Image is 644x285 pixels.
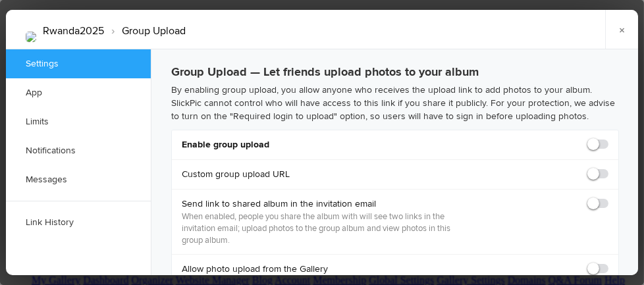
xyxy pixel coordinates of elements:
[6,78,151,107] a: App
[182,168,290,181] b: Custom group upload URL
[43,20,104,42] li: Rwanda2025
[182,263,459,276] b: Allow photo upload from the Gallery
[6,136,151,165] a: Notifications
[605,10,638,49] a: ×
[182,211,459,246] p: When enabled, people you share the album with will see two links in the invitation email; upload ...
[6,107,151,136] a: Limits
[182,197,459,211] b: Send link to shared album in the invitation email
[182,138,269,151] b: Enable group upload
[6,208,151,237] a: Link History
[6,165,151,194] a: Messages
[171,84,619,123] p: By enabling group upload, you allow anyone who receives the upload link to add photos to your alb...
[104,20,186,42] li: Group Upload
[26,32,36,42] img: DSC09648.png
[171,60,619,84] h3: Group Upload — Let friends upload photos to your album
[6,49,151,78] a: Settings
